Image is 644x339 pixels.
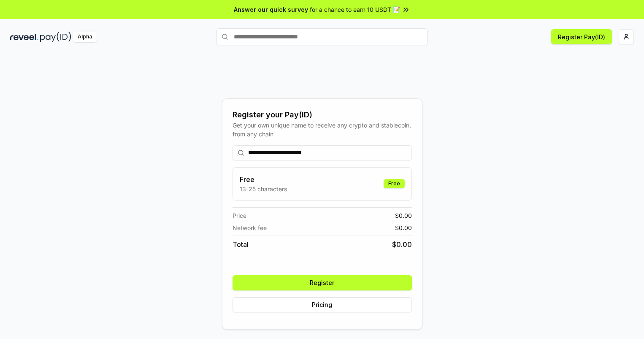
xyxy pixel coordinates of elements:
[233,121,412,138] div: Get your own unique name to receive any crypto and stablecoin, from any chain
[40,32,71,42] img: pay_id
[240,174,287,184] h3: Free
[395,223,412,232] span: $ 0.00
[551,29,612,44] button: Register Pay(ID)
[233,223,267,232] span: Network fee
[310,5,400,14] span: for a chance to earn 10 USDT 📝
[234,5,308,14] span: Answer our quick survey
[233,109,412,121] div: Register your Pay(ID)
[240,184,287,193] p: 13-25 characters
[384,179,405,188] div: Free
[73,32,97,42] div: Alpha
[10,32,38,42] img: reveel_dark
[233,297,412,312] button: Pricing
[392,239,412,250] span: $ 0.00
[233,211,246,220] span: Price
[233,239,249,250] span: Total
[233,275,412,290] button: Register
[395,211,412,220] span: $ 0.00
